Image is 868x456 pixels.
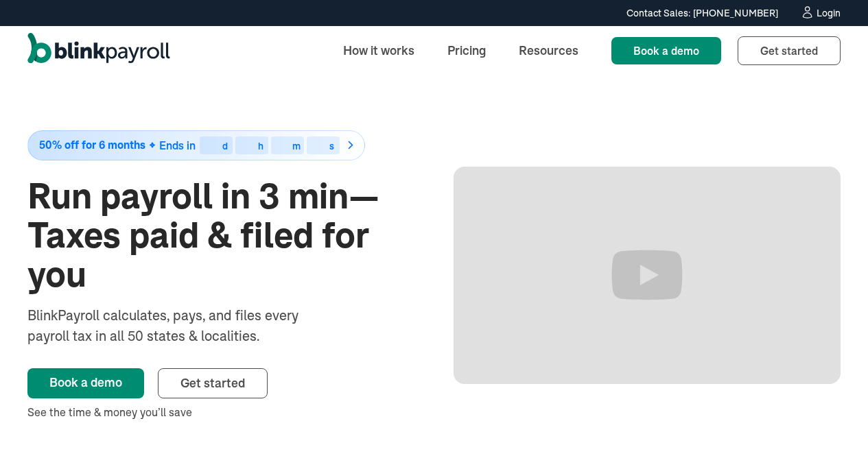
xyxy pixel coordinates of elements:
[180,375,245,391] span: Get started
[27,404,415,420] div: See the time & money you’ll save
[258,141,263,151] div: h
[454,167,841,384] iframe: Run Payroll in 3 min with BlinkPayroll
[633,44,699,58] span: Book a demo
[436,36,497,65] a: Pricing
[27,305,335,346] div: BlinkPayroll calculates, pays, and files every payroll tax in all 50 states & localities.
[292,141,301,151] div: m
[800,5,841,21] a: Login
[27,130,415,160] a: 50% off for 6 monthsEnds indhms
[332,36,425,65] a: How it works
[27,177,415,295] h1: Run payroll in 3 min—Taxes paid & filed for you
[222,141,228,151] div: d
[329,141,334,151] div: s
[626,6,778,21] div: Contact Sales: [PHONE_NUMBER]
[760,44,818,58] span: Get started
[817,8,841,18] div: Login
[27,368,144,398] a: Book a demo
[39,139,145,151] span: 50% off for 6 months
[159,139,196,152] span: Ends in
[158,368,268,398] a: Get started
[611,37,721,64] a: Book a demo
[738,36,841,65] a: Get started
[508,36,589,65] a: Resources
